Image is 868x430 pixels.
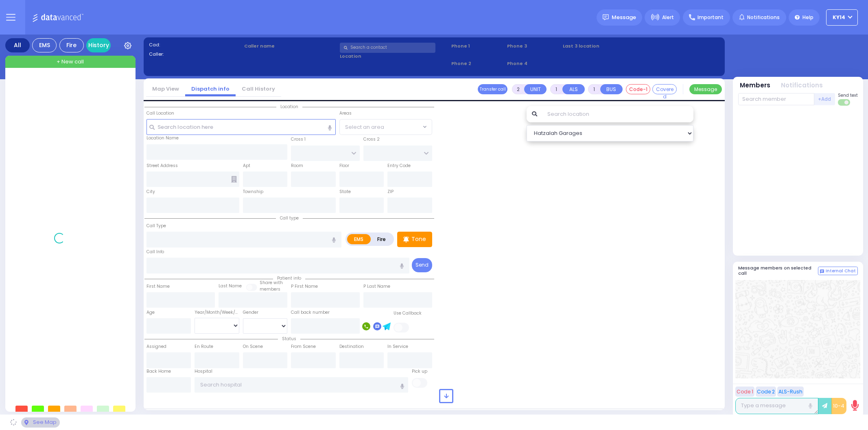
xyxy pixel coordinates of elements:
button: UNIT [524,84,547,94]
label: Cross 1 [291,136,306,143]
span: + New call [57,58,84,66]
label: Call Type [146,223,166,229]
h5: Message members on selected call [738,265,818,276]
label: Last Name [219,283,242,289]
span: Phone 4 [507,60,560,67]
input: Search member [738,93,814,105]
input: Search a contact [340,43,435,53]
label: Gender [243,309,258,316]
label: Call Location [146,110,174,117]
button: Internal Chat [818,267,858,276]
input: Search location [542,106,693,122]
a: Call History [236,85,281,93]
a: Dispatch info [185,85,236,93]
p: Tone [411,235,426,243]
span: Message [612,13,636,22]
label: P First Name [291,283,318,290]
label: Location Name [146,135,179,141]
label: Call back number [291,309,330,316]
label: Caller: [149,51,242,58]
span: KY14 [833,14,845,21]
label: Age [146,309,155,316]
img: Logo [32,12,86,22]
input: Search location here [146,119,336,135]
span: Phone 1 [451,43,504,50]
label: In Service [387,343,408,350]
div: Year/Month/Week/Day [195,309,239,316]
button: ALS [562,84,585,94]
label: Assigned [146,343,166,350]
button: Code 2 [756,387,776,397]
label: Room [291,163,303,169]
label: From Scene [291,343,316,350]
label: Back Home [146,368,171,375]
div: EMS [32,38,57,52]
button: Covered [652,84,677,94]
button: Send [412,258,432,272]
span: Location [276,104,302,110]
label: City [146,189,155,195]
label: P Last Name [363,283,390,290]
span: members [260,286,280,292]
label: Floor [339,163,349,169]
button: Message [689,84,722,94]
label: Street Address [146,163,178,169]
small: Share with [260,280,283,286]
label: Last 3 location [563,43,641,50]
button: Code-1 [626,84,650,94]
div: Fire [59,38,84,52]
button: KY14 [826,9,858,26]
button: ALS-Rush [777,387,804,397]
button: BUS [600,84,623,94]
label: Caller name [244,43,337,50]
label: Fire [370,234,393,244]
label: Cross 2 [363,136,380,143]
div: All [5,38,30,52]
button: Members [740,81,770,90]
label: Turn off text [838,98,851,106]
span: Phone 2 [451,60,504,67]
span: Other building occupants [231,176,237,182]
label: Destination [339,343,364,350]
input: Search hospital [195,377,408,393]
span: Internal Chat [826,268,856,274]
button: Code 1 [735,387,754,397]
label: Apt [243,163,250,169]
label: Location [340,53,448,60]
span: Status [278,336,300,342]
span: Phone 3 [507,43,560,50]
span: Patient info [273,275,305,281]
img: message.svg [603,14,609,20]
button: Notifications [781,81,823,90]
label: Township [243,189,263,195]
label: On Scene [243,343,263,350]
span: Send text [838,92,858,98]
span: Select an area [345,123,384,131]
label: Call Info [146,249,164,255]
label: First Name [146,283,170,290]
label: Entry Code [387,163,411,169]
label: Hospital [195,368,212,375]
label: Areas [339,110,352,117]
img: comment-alt.png [820,269,824,274]
label: En Route [195,343,213,350]
div: See map [21,417,59,428]
label: Use Callback [394,310,422,317]
span: Important [697,14,724,21]
span: Alert [662,14,674,21]
span: Notifications [747,14,780,21]
a: History [86,38,111,52]
label: ZIP [387,189,394,195]
span: Call type [276,215,303,221]
label: State [339,189,351,195]
span: Help [802,14,813,21]
button: Transfer call [478,84,507,94]
label: Pick up [412,368,427,375]
a: Map View [146,85,185,93]
label: EMS [347,234,371,244]
label: Cad: [149,41,242,48]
